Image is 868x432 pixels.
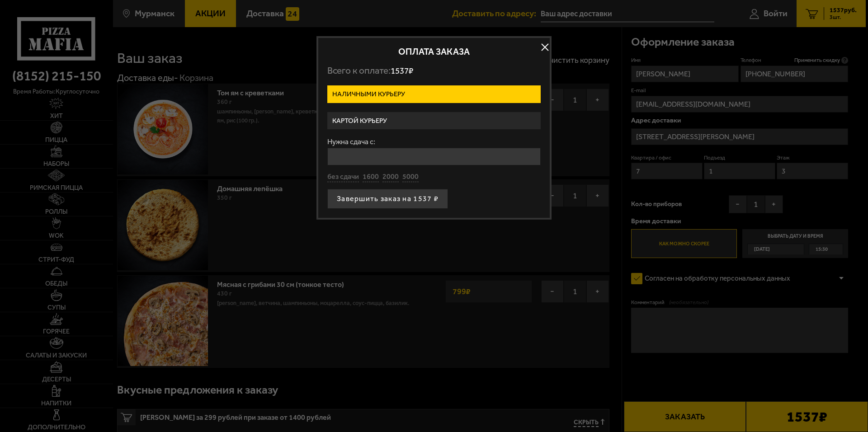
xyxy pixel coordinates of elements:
[382,172,399,182] button: 2000
[327,189,448,209] button: Завершить заказ на 1537 ₽
[327,65,541,76] p: Всего к оплате:
[327,112,541,130] label: Картой курьеру
[327,47,541,56] h2: Оплата заказа
[391,66,413,76] span: 1537 ₽
[327,172,359,182] button: без сдачи
[402,172,419,182] button: 5000
[363,172,379,182] button: 1600
[327,138,541,146] label: Нужна сдача с:
[327,85,541,103] label: Наличными курьеру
